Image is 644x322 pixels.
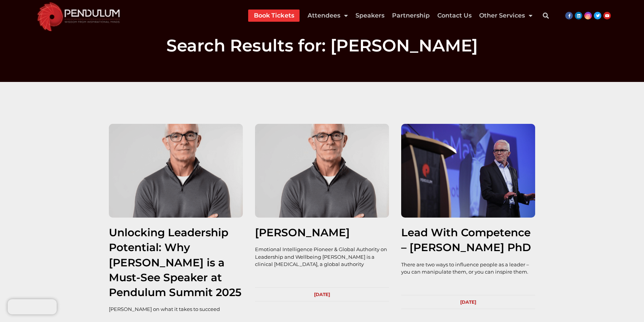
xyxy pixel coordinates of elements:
[314,292,330,297] span: [DATE]
[307,10,348,22] a: Attendees
[437,10,471,22] a: Contact Us
[255,124,389,218] a: Dr Martyn Newman Speaker Profile Pendulum Summit
[109,306,243,313] p: [PERSON_NAME] on what it takes to succeed
[109,37,535,54] h1: Search Results for: [PERSON_NAME]
[109,226,241,299] a: Unlocking Leadership Potential: Why [PERSON_NAME] is a Must-See Speaker at Pendulum Summit 2025
[109,124,243,218] a: Dr Martyn Newman Speaker Profile Pendulum Summit
[538,8,553,23] div: Search
[392,10,429,22] a: Partnership
[255,246,389,268] p: Emotional Intelligence Pioneer & Global Authority on Leadership and Wellbeing [PERSON_NAME] is a ...
[479,10,532,22] a: Other Services
[248,10,532,22] nav: Menu
[254,10,294,22] a: Book Tickets
[355,10,384,22] a: Speakers
[460,299,476,305] span: [DATE]
[401,261,535,276] p: There are two ways to influence people as a leader – you can manipulate them, or you can inspire ...
[255,226,350,239] a: [PERSON_NAME]
[8,299,57,314] iframe: Brevo live chat
[108,103,243,238] img: Dr Martyn Newman Speaker Profile Pendulum Summit
[254,103,389,238] img: Dr Martyn Newman Speaker Profile Pendulum Summit
[401,226,531,254] a: Lead With Competence – [PERSON_NAME] PhD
